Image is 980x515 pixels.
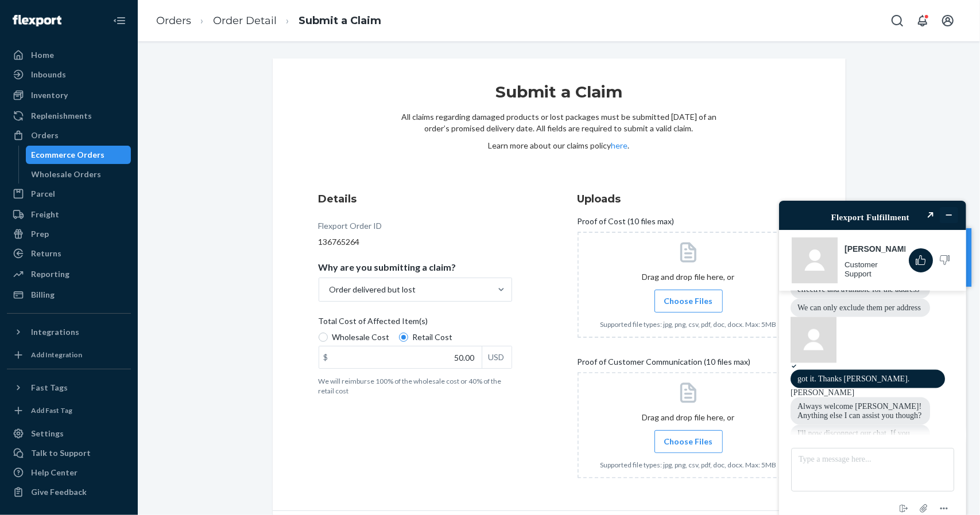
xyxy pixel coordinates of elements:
[482,346,512,368] div: USD
[7,483,131,501] button: Give Feedback
[765,187,980,515] iframe: Find more information here
[31,382,68,393] div: Fast Tags
[108,9,131,32] button: Close Navigation
[7,401,131,420] a: Add Fast Tag
[611,141,628,150] a: here
[7,205,131,224] a: Freight
[664,295,713,307] span: Choose Files
[7,346,131,364] a: Add Integration
[319,376,512,396] p: We will reimburse 100% of the wholesale cost or 40% of the retail cost
[319,192,512,206] h3: Details
[886,9,909,32] button: Open Search Box
[578,192,800,206] h3: Uploads
[31,447,91,459] div: Talk to Support
[7,46,131,64] a: Home
[7,107,131,125] a: Replenishments
[31,289,55,301] div: Billing
[31,268,69,280] div: Reporting
[319,333,328,342] input: Wholesale Cost
[213,14,277,27] a: Order Detail
[578,356,751,372] span: Proof of Customer Communication (10 files max)
[129,315,148,329] button: End chat
[31,326,79,338] div: Integrations
[149,314,168,329] button: Attach file
[25,8,49,18] span: Chat
[32,169,102,180] div: Wholesale Orders
[330,284,416,295] div: Order delivered but lost
[31,188,55,200] div: Parcel
[399,333,408,342] input: Retail Cost
[32,149,105,161] div: Ecommerce Orders
[7,323,131,341] button: Integrations
[319,315,428,331] span: Total Cost of Affected Item(s)
[31,110,92,122] div: Replenishments
[147,4,390,38] ol: breadcrumbs
[31,130,59,141] div: Orders
[7,126,131,145] a: Orders
[332,331,390,343] span: Wholesale Cost
[413,331,453,343] span: Retail Cost
[578,216,675,232] span: Proof of Cost (10 files max)
[13,15,61,26] img: Flexport logo
[31,248,61,259] div: Returns
[7,244,131,263] a: Returns
[299,14,381,27] a: Submit a Claim
[7,424,131,443] a: Settings
[31,428,64,439] div: Settings
[169,315,188,329] button: Menu
[936,9,959,32] button: Open account menu
[31,228,49,240] div: Prep
[156,14,191,27] a: Orders
[31,89,68,101] div: Inventory
[664,436,713,447] span: Choose Files
[31,486,87,498] div: Give Feedback
[319,236,512,248] div: 136765264
[319,346,482,368] input: $USD
[319,346,333,368] div: $
[31,209,59,220] div: Freight
[401,81,717,111] h1: Submit a Claim
[7,379,131,397] button: Fast Tags
[31,405,72,415] div: Add Fast Tag
[7,185,131,203] a: Parcel
[31,69,66,80] div: Inbounds
[7,444,131,462] button: Talk to Support
[319,262,456,273] p: Why are you submitting a claim?
[26,165,131,184] a: Wholesale Orders
[31,49,54,61] div: Home
[319,220,382,236] div: Flexport Order ID
[7,86,131,104] a: Inventory
[26,146,131,164] a: Ecommerce Orders
[401,140,717,151] p: Learn more about our claims policy .
[31,467,78,478] div: Help Center
[31,350,82,360] div: Add Integration
[7,463,131,482] a: Help Center
[7,286,131,304] a: Billing
[7,225,131,243] a: Prep
[7,265,131,283] a: Reporting
[401,111,717,134] p: All claims regarding damaged products or lost packages must be submitted [DATE] of an order’s pro...
[7,65,131,84] a: Inbounds
[911,9,934,32] button: Open notifications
